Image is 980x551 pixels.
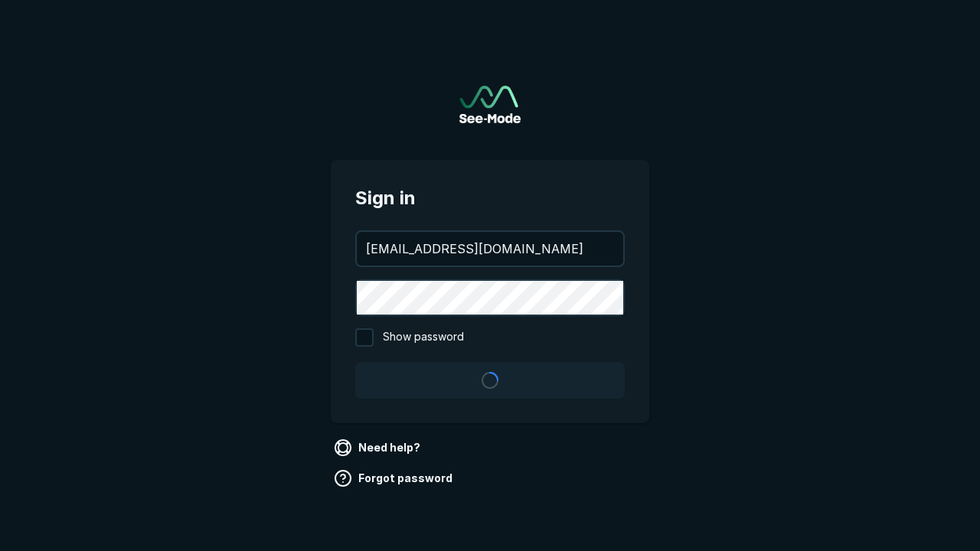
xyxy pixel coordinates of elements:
input: your@email.com [357,232,623,266]
span: Show password [383,328,464,347]
span: Sign in [355,184,625,212]
a: Need help? [331,435,426,460]
a: Go to sign in [459,86,521,123]
a: Forgot password [331,466,459,491]
img: See-Mode Logo [459,86,521,123]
